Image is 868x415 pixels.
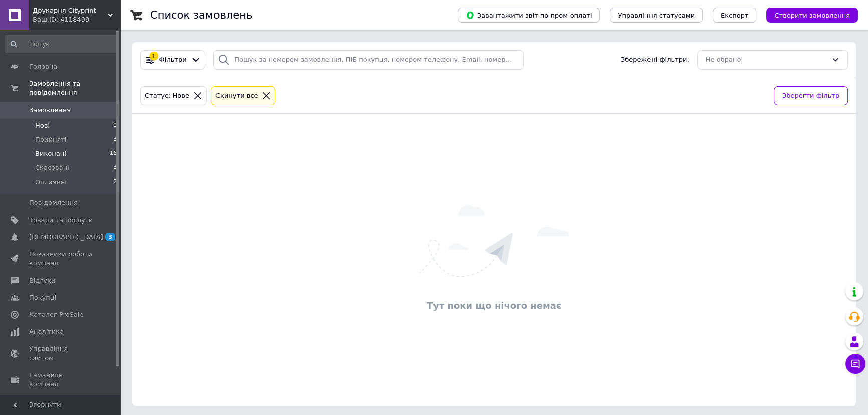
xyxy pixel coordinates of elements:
span: Нові [35,121,50,130]
span: 3 [113,163,117,172]
span: Замовлення та повідомлення [29,79,120,97]
button: Створити замовлення [766,8,858,23]
span: Показники роботи компанії [29,250,93,268]
div: Тут поки що нічого немає [137,299,851,312]
div: 1 [149,52,158,61]
div: Ваш ID: 4118499 [33,15,120,24]
span: Друкарня Cityprint [33,6,108,15]
span: Управління сайтом [29,344,93,362]
span: Каталог ProSale [29,310,83,319]
span: 0 [113,121,117,130]
button: Завантажити звіт по пром-оплаті [458,8,600,23]
span: Замовлення [29,106,71,115]
span: Зберегти фільтр [782,91,839,101]
div: Cкинути все [213,91,260,101]
span: Товари та послуги [29,216,93,225]
button: Зберегти фільтр [774,86,848,106]
span: Покупці [29,293,56,302]
span: 16 [110,149,117,158]
input: Пошук за номером замовлення, ПІБ покупця, номером телефону, Email, номером накладної [213,50,524,70]
button: Чат з покупцем [845,354,865,374]
span: Повідомлення [29,198,78,207]
span: Аналітика [29,327,64,336]
span: Головна [29,62,57,71]
span: Експорт [721,12,749,19]
button: Експорт [713,8,757,23]
span: Завантажити звіт по пром-оплаті [466,11,592,20]
span: 3 [105,233,115,241]
span: Управління статусами [618,12,695,19]
span: [DEMOGRAPHIC_DATA] [29,233,103,242]
span: 2 [113,178,117,187]
span: Гаманець компанії [29,371,93,389]
span: Оплачені [35,178,67,187]
span: Скасовані [35,163,69,172]
span: Фільтри [159,55,187,65]
span: Відгуки [29,276,55,285]
div: Статус: Нове [143,91,191,101]
input: Пошук [5,35,118,53]
span: Виконані [35,149,66,158]
h1: Список замовлень [150,9,252,21]
div: Не обрано [706,55,827,65]
span: Створити замовлення [774,12,850,19]
button: Управління статусами [610,8,703,23]
span: Прийняті [35,135,66,144]
span: 3 [113,135,117,144]
span: Збережені фільтри: [621,55,689,65]
a: Створити замовлення [756,11,858,19]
